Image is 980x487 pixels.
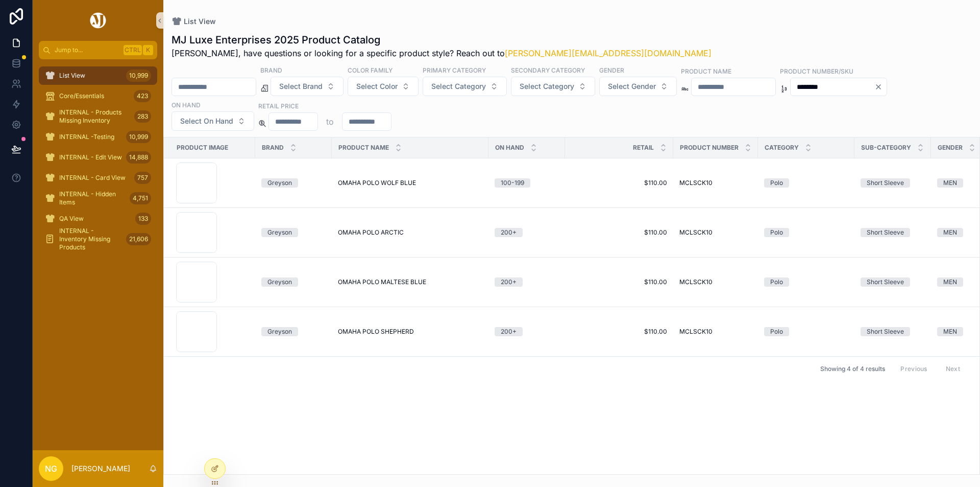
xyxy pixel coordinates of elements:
[134,110,151,123] div: 283
[599,77,677,96] button: Select Button
[39,107,157,126] a: INTERNAL - Products Missing Inventory283
[511,77,595,96] button: Select Button
[770,327,783,336] div: Polo
[431,81,486,91] span: Select Category
[59,133,114,141] span: INTERNAL -Testing
[764,178,848,188] a: Polo
[867,228,904,237] div: Short Sleeve
[348,65,393,75] label: Color Family
[59,174,126,182] span: INTERNAL - Card View
[770,277,783,287] div: Polo
[501,327,517,336] div: 200+
[39,189,157,207] a: INTERNAL - Hidden Items4,751
[184,16,216,27] span: List View
[861,277,925,287] a: Short Sleeve
[39,210,157,228] a: QA View133
[520,81,574,91] span: Select Category
[867,277,904,287] div: Short Sleeve
[770,178,783,188] div: Polo
[171,16,216,27] a: List View
[71,463,130,474] p: [PERSON_NAME]
[260,65,282,75] label: Brand
[571,278,667,286] a: $110.00
[88,12,108,29] img: App logo
[495,228,559,237] a: 200+
[126,69,151,82] div: 10,999
[679,328,752,336] a: MCLSCK10
[261,327,326,336] a: Greyson
[45,462,57,475] span: NG
[134,90,151,102] div: 423
[55,46,119,54] span: Jump to...
[126,131,151,143] div: 10,999
[679,278,752,286] a: MCLSCK10
[171,111,254,131] button: Select Button
[135,213,151,225] div: 133
[764,327,848,336] a: Polo
[943,327,957,336] div: MEN
[571,228,667,237] a: $110.00
[501,228,517,237] div: 200+
[495,277,559,287] a: 200+
[679,179,713,187] span: MCLSCK10
[144,46,152,54] span: K
[59,72,85,80] span: List View
[39,148,157,167] a: INTERNAL - Edit View14,888
[679,228,713,237] span: MCLSCK10
[59,108,130,125] span: INTERNAL - Products Missing Inventory
[764,228,848,237] a: Polo
[861,144,911,152] span: Sub-Category
[134,172,151,184] div: 757
[356,81,398,91] span: Select Color
[39,169,157,187] a: INTERNAL - Card View757
[943,277,957,287] div: MEN
[423,77,507,96] button: Select Button
[326,115,334,128] p: to
[861,327,925,336] a: Short Sleeve
[338,228,404,237] span: OMAHA POLO ARCTIC
[33,59,163,262] div: scrollable content
[599,65,624,75] label: Gender
[501,178,524,188] div: 100-199
[338,144,389,152] span: Product Name
[861,228,925,237] a: Short Sleeve
[267,327,292,336] div: Greyson
[338,278,482,286] a: OMAHA POLO MALTESE BLUE
[180,116,233,126] span: Select On Hand
[59,153,122,161] span: INTERNAL - Edit View
[770,228,783,237] div: Polo
[571,179,667,187] a: $110.00
[130,192,151,204] div: 4,751
[271,77,344,96] button: Select Button
[279,81,323,91] span: Select Brand
[861,178,925,188] a: Short Sleeve
[338,228,482,237] a: OMAHA POLO ARCTIC
[267,228,292,237] div: Greyson
[679,228,752,237] a: MCLSCK10
[39,128,157,146] a: INTERNAL -Testing10,999
[511,65,585,75] label: Secondary Category
[39,41,157,59] button: Jump to...CtrlK
[780,66,853,76] label: Product Number/SKU
[423,65,486,75] label: Primary Category
[820,365,885,373] span: Showing 4 of 4 results
[59,190,126,206] span: INTERNAL - Hidden Items
[874,83,887,91] button: Clear
[39,66,157,85] a: List View10,999
[126,233,151,245] div: 21,606
[501,277,517,287] div: 200+
[39,230,157,248] a: INTERNAL - Inventory Missing Products21,606
[943,228,957,237] div: MEN
[59,227,122,251] span: INTERNAL - Inventory Missing Products
[126,151,151,164] div: 14,888
[679,179,752,187] a: MCLSCK10
[505,48,712,58] a: [PERSON_NAME][EMAIL_ADDRESS][DOMAIN_NAME]
[171,100,201,109] label: On Hand
[571,328,667,336] a: $110.00
[261,178,326,188] a: Greyson
[938,144,963,152] span: Gender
